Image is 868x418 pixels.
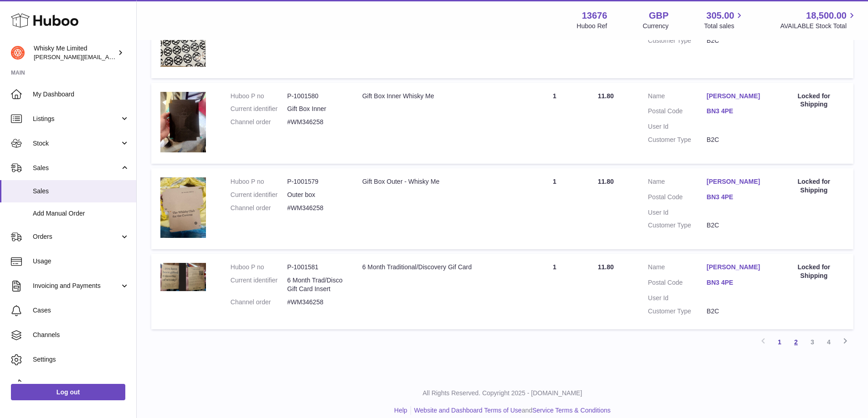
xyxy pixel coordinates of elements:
span: 305.00 [706,10,734,22]
span: Add Manual Order [33,209,129,218]
dd: B2C [707,221,765,230]
span: 11.80 [598,263,614,271]
a: Service Terms & Conditions [532,407,611,414]
dd: P-1001579 [287,177,344,186]
dd: P-1001581 [287,263,344,272]
img: 136761725445490.jpg [160,177,206,238]
dt: Huboo P no [231,92,288,101]
p: All Rights Reserved. Copyright 2025 - [DOMAIN_NAME] [144,389,861,398]
dt: Customer Type [648,221,707,230]
dd: Gift Box Inner [287,105,344,113]
div: Locked for Shipping [784,263,844,280]
dd: B2C [707,136,765,144]
span: Listings [33,115,120,123]
dd: B2C [707,36,765,45]
a: Website and Dashboard Terms of Use [414,407,522,414]
span: 11.80 [598,92,614,100]
div: Locked for Shipping [784,177,844,195]
dd: 6 Month Trad/Disco Gift Card Insert [287,276,344,293]
dt: Postal Code [648,278,707,289]
div: Gift Box Outer - Whisky Me [362,177,511,186]
div: Huboo Ref [577,22,607,30]
span: Invoicing and Payments [33,282,120,290]
dt: Huboo P no [231,263,288,272]
strong: GBP [649,10,668,22]
dt: User Id [648,122,707,131]
span: Returns [33,380,129,388]
span: Cases [33,306,129,315]
div: 6 Month Traditional/Discovery Gif Card [362,263,511,272]
dd: #WM346258 [287,298,344,307]
dd: #WM346258 [287,204,344,212]
dt: Customer Type [648,307,707,316]
span: Sales [33,164,120,172]
span: My Dashboard [33,90,129,99]
a: Log out [11,384,125,400]
span: Channels [33,331,129,339]
span: Total sales [704,22,745,30]
a: 2 [788,334,804,350]
span: Sales [33,187,129,196]
span: 18,500.00 [806,10,847,22]
a: 3 [804,334,821,350]
a: 4 [821,334,837,350]
dt: User Id [648,294,707,302]
dt: Customer Type [648,136,707,144]
div: Currency [643,22,669,30]
dt: Name [648,177,707,188]
dt: Postal Code [648,107,707,118]
dd: #WM346258 [287,118,344,126]
li: and [411,406,611,415]
img: 136761725872974.png [160,263,206,291]
a: 1 [771,334,788,350]
div: Locked for Shipping [784,92,844,109]
span: Settings [33,355,129,364]
a: BN3 4PE [707,278,765,287]
dd: P-1001580 [287,92,344,101]
span: AVAILABLE Stock Total [780,22,857,30]
img: 136761725448359.jpg [160,92,206,152]
dt: Postal Code [648,193,707,204]
dt: Channel order [231,204,288,212]
img: frances@whiskyshop.com [11,46,25,60]
td: 1 [520,254,589,329]
a: 305.00 Total sales [704,10,745,30]
a: BN3 4PE [707,107,765,116]
dt: Current identifier [231,191,288,199]
dt: User Id [648,208,707,217]
td: 1 [520,83,589,164]
div: Whisky Me Limited [34,44,116,61]
a: [PERSON_NAME] [707,177,765,186]
dt: Customer Type [648,36,707,45]
a: BN3 4PE [707,193,765,201]
dt: Current identifier [231,276,288,293]
a: [PERSON_NAME] [707,92,765,101]
span: Usage [33,257,129,266]
dt: Channel order [231,118,288,126]
dt: Huboo P no [231,177,288,186]
span: [PERSON_NAME][EMAIL_ADDRESS][DOMAIN_NAME] [34,53,183,60]
a: [PERSON_NAME] [707,263,765,272]
dt: Channel order [231,298,288,307]
span: Stock [33,139,120,148]
a: 18,500.00 AVAILABLE Stock Total [780,10,857,30]
a: Help [394,407,407,414]
div: Gift Box Inner Whisky Me [362,92,511,101]
dd: Outer box [287,191,344,199]
strong: 13676 [582,10,607,22]
dt: Current identifier [231,105,288,113]
td: 1 [520,168,589,249]
dt: Name [648,92,707,103]
span: 11.80 [598,178,614,185]
dt: Name [648,263,707,274]
dd: B2C [707,307,765,316]
span: Orders [33,232,120,241]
